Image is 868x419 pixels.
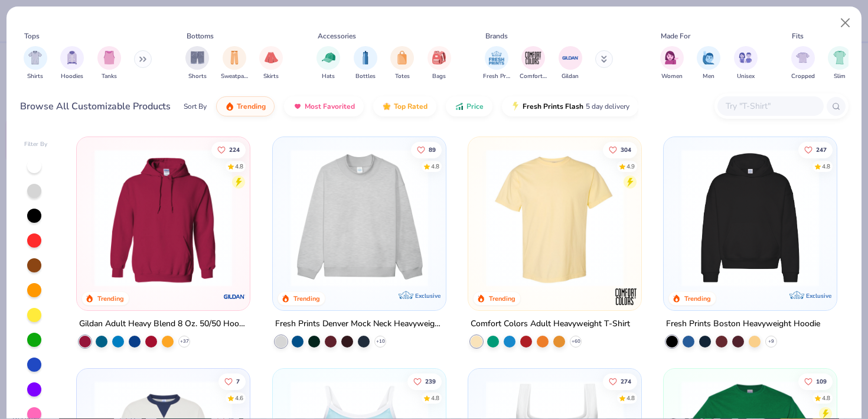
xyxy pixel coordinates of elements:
span: Shorts [188,72,207,81]
div: 4.8 [822,394,830,403]
span: Slim [834,72,846,81]
div: filter for Shirts [24,46,47,81]
button: filter button [259,46,283,81]
span: Totes [395,72,410,81]
span: + 10 [376,338,384,345]
img: Unisex Image [739,51,752,64]
span: 304 [621,147,631,152]
img: Shorts Image [191,51,204,64]
div: filter for Fresh Prints [483,46,510,81]
div: Fresh Prints Denver Mock Neck Heavyweight Sweatshirt [275,317,443,332]
div: Bottoms [187,31,214,41]
span: 5 day delivery [586,100,629,113]
button: filter button [520,46,547,81]
div: filter for Gildan [559,46,582,81]
span: Gildan [562,72,579,81]
img: Shirts Image [28,51,42,64]
button: Trending [216,96,275,116]
img: Bottles Image [359,51,372,64]
img: Hoodies Image [66,51,79,64]
span: Sweatpants [221,72,248,81]
span: Most Favorited [305,102,355,111]
div: filter for Shorts [185,46,209,81]
img: 029b8af0-80e6-406f-9fdc-fdf898547912 [480,149,629,287]
button: filter button [316,46,340,81]
span: Top Rated [394,102,428,111]
span: Women [661,72,683,81]
button: filter button [559,46,582,81]
span: 247 [816,147,827,152]
button: Like [603,141,637,158]
button: filter button [660,46,684,81]
div: 4.8 [626,394,635,403]
span: Shirts [27,72,43,81]
img: Hats Image [322,51,335,64]
button: filter button [791,46,815,81]
span: + 60 [571,338,580,345]
img: Gildan logo [223,285,247,308]
img: Cropped Image [796,51,810,64]
div: Gildan Adult Heavy Blend 8 Oz. 50/50 Hooded Sweatshirt [79,317,247,332]
button: Like [798,141,833,158]
span: Trending [237,102,266,111]
button: Top Rated [373,96,436,116]
button: filter button [697,46,720,81]
div: Accessories [318,31,356,41]
span: 109 [816,379,827,385]
img: flash.gif [511,102,520,111]
button: Fresh Prints Flash5 day delivery [502,96,638,116]
img: Bags Image [432,51,445,64]
div: Fits [792,31,804,41]
button: filter button [390,46,414,81]
button: filter button [97,46,121,81]
img: Totes Image [396,51,409,64]
div: filter for Unisex [734,46,758,81]
span: Cropped [791,72,815,81]
div: Filter By [24,140,48,149]
button: filter button [428,46,451,81]
img: Tanks Image [103,51,116,64]
div: 4.8 [822,162,830,171]
button: Close [834,12,857,34]
div: 4.6 [235,394,243,403]
div: filter for Hats [316,46,340,81]
span: Exclusive [415,292,440,300]
span: Price [466,102,484,111]
img: TopRated.gif [382,102,391,111]
span: 239 [425,379,435,385]
span: Tanks [102,72,117,81]
button: Like [211,141,246,158]
img: Fresh Prints Image [488,49,505,67]
span: Fresh Prints [483,72,510,81]
button: filter button [60,46,84,81]
div: filter for Slim [828,46,851,81]
span: Fresh Prints Flash [523,102,583,111]
button: Like [603,373,637,390]
span: Bottles [355,72,376,81]
img: e55d29c3-c55d-459c-bfd9-9b1c499ab3c6 [629,149,779,287]
div: filter for Sweatpants [221,46,248,81]
img: Men Image [702,51,715,64]
div: 4.8 [235,162,243,171]
img: a90f7c54-8796-4cb2-9d6e-4e9644cfe0fe [434,149,583,287]
img: Slim Image [833,51,846,64]
div: Brands [485,31,508,41]
button: filter button [185,46,209,81]
span: Hats [322,72,335,81]
img: 01756b78-01f6-4cc6-8d8a-3c30c1a0c8ac [89,149,238,287]
button: filter button [354,46,377,81]
span: + 9 [768,338,774,345]
button: filter button [483,46,510,81]
div: filter for Cropped [791,46,815,81]
span: 274 [621,379,631,385]
div: Sort By [184,101,207,112]
button: filter button [828,46,851,81]
button: Like [218,373,246,390]
span: Skirts [263,72,279,81]
button: Like [410,141,441,158]
img: f5d85501-0dbb-4ee4-b115-c08fa3845d83 [285,149,434,287]
div: Comfort Colors Adult Heavyweight T-Shirt [471,317,630,332]
div: filter for Men [697,46,720,81]
img: Sweatpants Image [228,51,241,64]
img: most_fav.gif [293,102,302,111]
